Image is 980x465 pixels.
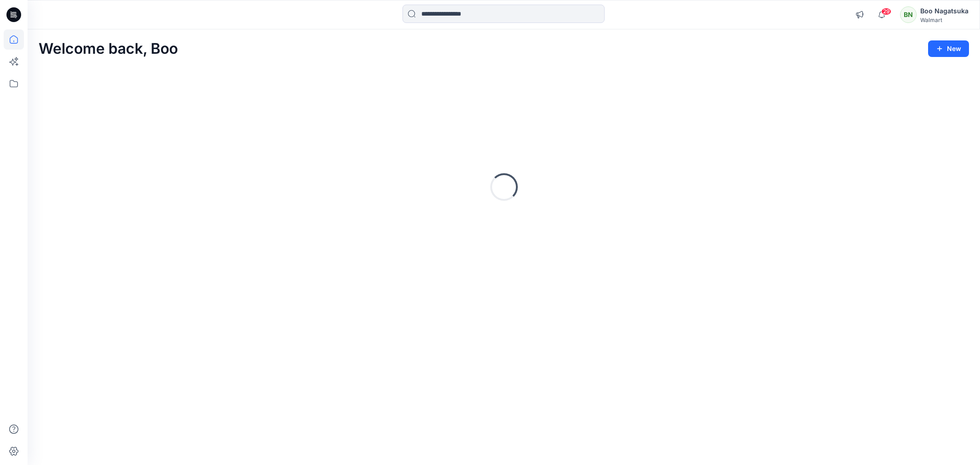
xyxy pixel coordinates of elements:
[900,6,917,23] div: BN
[39,40,178,57] h2: Welcome back, Boo
[920,6,969,17] div: Boo Nagatsuka
[928,40,969,57] button: New
[920,17,969,23] div: Walmart
[881,8,891,15] span: 29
